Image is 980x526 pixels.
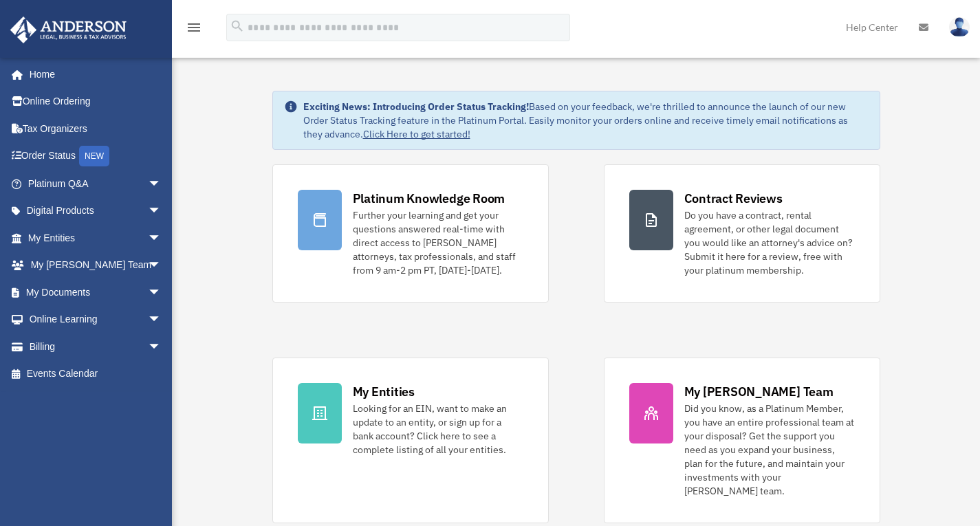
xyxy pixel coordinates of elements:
[148,224,175,252] span: arrow_drop_down
[684,383,834,400] div: My [PERSON_NAME] Team
[148,306,175,334] span: arrow_drop_down
[949,17,970,37] img: User Pic
[10,88,182,116] a: Online Ordering
[79,146,109,166] div: NEW
[148,252,175,280] span: arrow_drop_down
[10,224,182,252] a: My Entitiesarrow_drop_down
[272,164,549,303] a: Platinum Knowledge Room Further your learning and get your questions answered real-time with dire...
[230,19,245,34] i: search
[10,306,182,333] a: Online Learningarrow_drop_down
[10,170,182,197] a: Platinum Q&Aarrow_drop_down
[353,190,505,207] div: Platinum Knowledge Room
[353,383,415,400] div: My Entities
[353,402,523,457] div: Looking for an EIN, want to make an update to an entity, or sign up for a bank account? Click her...
[186,19,202,36] i: menu
[10,252,182,279] a: My [PERSON_NAME] Teamarrow_drop_down
[148,333,175,361] span: arrow_drop_down
[684,208,855,277] div: Do you have a contract, rental agreement, or other legal document you would like an attorney's ad...
[10,333,182,360] a: Billingarrow_drop_down
[684,190,783,207] div: Contract Reviews
[10,142,182,171] a: Order StatusNEW
[303,100,529,113] strong: Exciting News: Introducing Order Status Tracking!
[303,100,869,141] div: Based on your feedback, we're thrilled to announce the launch of our new Order Status Tracking fe...
[604,164,880,303] a: Contract Reviews Do you have a contract, rental agreement, or other legal document you would like...
[363,128,470,140] a: Click Here to get started!
[148,197,175,226] span: arrow_drop_down
[148,170,175,198] span: arrow_drop_down
[6,17,131,43] img: Anderson Advisors Platinum Portal
[272,358,549,523] a: My Entities Looking for an EIN, want to make an update to an entity, or sign up for a bank accoun...
[684,402,855,498] div: Did you know, as a Platinum Member, you have an entire professional team at your disposal? Get th...
[10,360,182,388] a: Events Calendar
[10,278,182,306] a: My Documentsarrow_drop_down
[10,115,182,142] a: Tax Organizers
[10,61,175,88] a: Home
[353,208,523,277] div: Further your learning and get your questions answered real-time with direct access to [PERSON_NAM...
[148,278,175,307] span: arrow_drop_down
[10,197,182,225] a: Digital Productsarrow_drop_down
[186,24,202,36] a: menu
[604,358,880,523] a: My [PERSON_NAME] Team Did you know, as a Platinum Member, you have an entire professional team at...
